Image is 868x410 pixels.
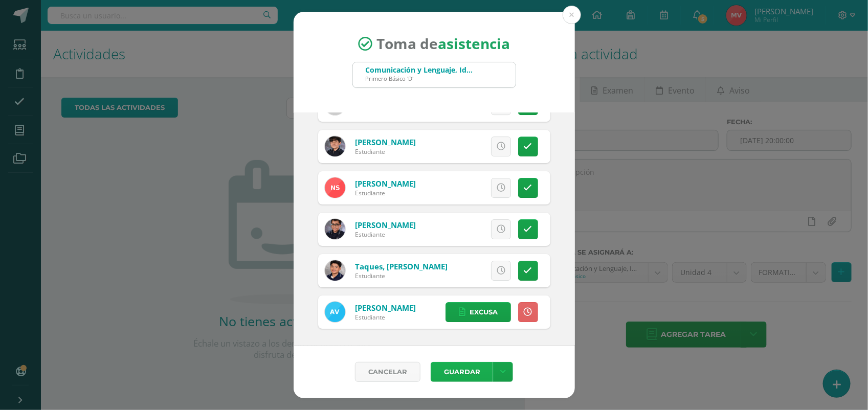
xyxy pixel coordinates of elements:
[325,302,345,322] img: f75cafac1b6e83a5d9a65cde4f3bac7f.png
[355,137,416,147] a: [PERSON_NAME]
[355,189,416,197] div: Estudiante
[355,313,416,322] div: Estudiante
[366,65,473,75] div: Comunicación y Lenguaje, Idioma Español
[355,147,416,156] div: Estudiante
[376,34,510,54] span: Toma de
[325,177,345,198] img: edc611f9e58ce9e064ea5c2cb2705219.png
[431,362,493,382] button: Guardar
[355,230,416,239] div: Estudiante
[355,261,448,271] a: Taques, [PERSON_NAME]
[563,6,581,24] button: Close (Esc)
[470,303,498,322] span: Excusa
[355,271,448,280] div: Estudiante
[438,34,510,54] strong: asistencia
[446,302,511,322] a: Excusa
[325,219,345,239] img: bbe53c0fa07cf7fea208bc9916e2c7ca.png
[355,362,420,382] a: Cancelar
[355,178,416,189] a: [PERSON_NAME]
[355,303,416,313] a: [PERSON_NAME]
[325,260,345,281] img: e904fa6bb077ad7f01eb800a9d20cc7c.png
[353,62,516,87] input: Busca un grado o sección aquí...
[366,75,473,82] div: Primero Básico 'D'
[355,220,416,230] a: [PERSON_NAME]
[325,136,345,156] img: 1a8fbf9523a66fceb1fee4e25c14a3c9.png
